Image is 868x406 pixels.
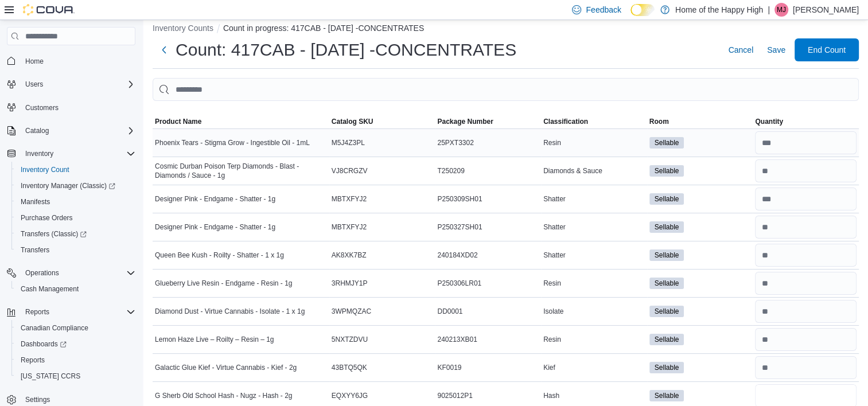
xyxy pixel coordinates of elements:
[2,76,140,92] button: Users
[435,276,541,290] div: P250306LR01
[16,369,85,383] a: [US_STATE] CCRS
[153,115,329,128] button: Product Name
[16,337,135,351] span: Dashboards
[21,197,50,206] span: Manifests
[2,146,140,162] button: Inventory
[21,323,88,333] span: Canadian Compliance
[630,4,655,16] input: Dark Mode
[21,372,80,381] span: [US_STATE] CCRS
[332,335,368,344] span: 5NXTZDVU
[16,195,55,209] a: Manifests
[435,115,541,128] button: Package Number
[153,38,176,61] button: Next
[176,38,516,61] h1: Count: 417CAB - [DATE] -CONCENTRATES
[155,162,327,180] span: Cosmic Durban Poison Terp Diamonds - Blast - Diamonds / Sauce - 1g
[21,245,49,255] span: Transfers
[155,194,275,204] span: Designer Pink - Endgame - Shatter - 1g
[21,100,135,115] span: Customers
[23,4,75,15] img: Cova
[435,333,541,346] div: 240213XB01
[223,24,424,33] button: Count in progress: 417CAB - [DATE] -CONCENTRATES
[16,243,54,257] a: Transfers
[21,165,69,174] span: Inventory Count
[25,268,59,278] span: Operations
[21,124,135,138] span: Catalog
[649,137,684,149] span: Sellable
[21,229,87,239] span: Transfers (Classic)
[16,282,83,296] a: Cash Management
[728,44,753,56] span: Cancel
[777,3,786,17] span: MJ
[16,211,135,225] span: Purchase Orders
[16,243,135,257] span: Transfers
[793,3,859,17] p: [PERSON_NAME]
[153,24,213,33] button: Inventory Counts
[435,164,541,178] div: T250209
[543,117,588,126] span: Classification
[21,284,79,294] span: Cash Management
[655,334,679,345] span: Sellable
[543,335,561,344] span: Resin
[655,306,679,317] span: Sellable
[21,101,63,115] a: Customers
[332,138,365,147] span: M5J4Z3PL
[753,115,859,128] button: Quantity
[21,266,135,280] span: Operations
[649,390,684,401] span: Sellable
[2,99,140,116] button: Customers
[2,304,140,320] button: Reports
[25,307,49,317] span: Reports
[655,362,679,373] span: Sellable
[762,38,790,61] button: Save
[16,163,135,177] span: Inventory Count
[25,80,43,89] span: Users
[723,38,758,61] button: Cancel
[153,78,859,101] input: This is a search bar. After typing your query, hit enter to filter the results lower in the page.
[649,221,684,233] span: Sellable
[543,194,566,204] span: Shatter
[25,126,49,135] span: Catalog
[808,44,846,56] span: End Count
[16,163,74,177] a: Inventory Count
[21,147,58,161] button: Inventory
[541,115,647,128] button: Classification
[649,165,684,177] span: Sellable
[649,278,684,289] span: Sellable
[21,339,67,349] span: Dashboards
[16,321,93,335] a: Canadian Compliance
[332,117,373,126] span: Catalog SKU
[153,22,859,36] nav: An example of EuiBreadcrumbs
[586,4,621,15] span: Feedback
[435,192,541,206] div: P250309SH01
[11,281,140,297] button: Cash Management
[16,369,135,383] span: Washington CCRS
[2,123,140,139] button: Catalog
[543,166,602,175] span: Diamonds & Sauce
[435,136,541,150] div: 25PXT3302
[21,266,64,280] button: Operations
[155,279,292,288] span: Glueberry Live Resin - Endgame - Resin - 1g
[11,242,140,258] button: Transfers
[630,16,631,17] span: Dark Mode
[21,213,73,222] span: Purchase Orders
[649,193,684,205] span: Sellable
[332,222,367,232] span: MBTXFYJ2
[655,222,679,232] span: Sellable
[655,194,679,204] span: Sellable
[332,307,371,316] span: 3WPMQZAC
[25,149,53,158] span: Inventory
[155,138,310,147] span: Phoenix Tears - Stigma Grow - Ingestible Oil - 1mL
[155,363,297,372] span: Galactic Glue Kief - Virtue Cannabis - Kief - 2g
[11,226,140,242] a: Transfers (Classic)
[155,222,275,232] span: Designer Pink - Endgame - Shatter - 1g
[332,391,368,400] span: EQXYY6JG
[2,52,140,69] button: Home
[2,265,140,281] button: Operations
[767,44,785,56] span: Save
[543,222,566,232] span: Shatter
[21,124,53,138] button: Catalog
[437,117,493,126] span: Package Number
[21,53,135,68] span: Home
[329,115,435,128] button: Catalog SKU
[16,179,135,193] span: Inventory Manager (Classic)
